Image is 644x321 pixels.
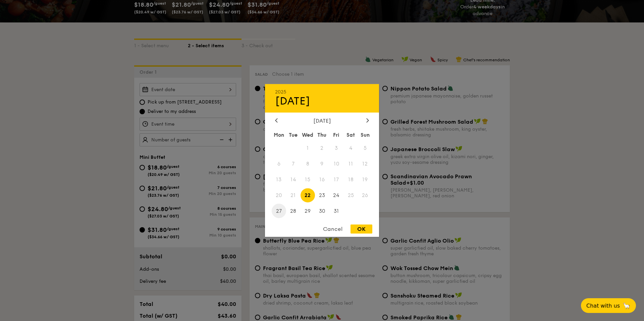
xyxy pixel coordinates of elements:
[358,173,372,187] span: 19
[315,157,329,171] span: 9
[275,118,369,124] div: [DATE]
[275,95,369,108] div: [DATE]
[343,188,358,202] span: 25
[358,141,372,155] span: 5
[623,302,631,310] span: 🦙
[329,157,343,171] span: 10
[286,188,301,202] span: 21
[272,204,286,218] span: 27
[301,173,315,187] span: 15
[343,129,358,141] div: Sat
[329,188,343,202] span: 24
[286,129,301,141] div: Tue
[586,303,620,309] span: Chat with us
[581,298,636,313] button: Chat with us🦙
[329,173,343,187] span: 17
[315,173,329,187] span: 16
[301,141,315,155] span: 1
[329,204,343,218] span: 31
[315,141,329,155] span: 2
[343,173,358,187] span: 18
[272,157,286,171] span: 6
[329,129,343,141] div: Fri
[315,129,329,141] div: Thu
[286,157,301,171] span: 7
[301,188,315,202] span: 22
[358,129,372,141] div: Sun
[315,204,329,218] span: 30
[272,188,286,202] span: 20
[275,89,369,95] div: 2025
[301,157,315,171] span: 8
[301,129,315,141] div: Wed
[286,173,301,187] span: 14
[316,224,349,234] div: Cancel
[315,188,329,202] span: 23
[358,188,372,202] span: 26
[272,129,286,141] div: Mon
[301,204,315,218] span: 29
[329,141,343,155] span: 3
[286,204,301,218] span: 28
[358,157,372,171] span: 12
[351,224,372,234] div: OK
[343,157,358,171] span: 11
[343,141,358,155] span: 4
[272,173,286,187] span: 13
